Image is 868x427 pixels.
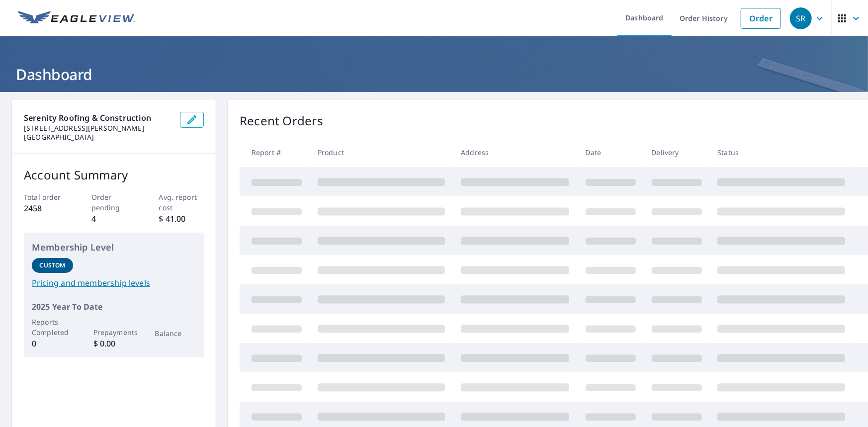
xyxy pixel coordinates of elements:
[12,64,856,85] h1: Dashboard
[32,241,196,254] p: Membership Level
[709,138,853,167] th: Status
[18,11,135,26] img: EV Logo
[790,7,812,29] div: SR
[32,277,196,289] a: Pricing and membership levels
[91,213,137,225] p: 4
[32,317,73,338] p: Reports Completed
[24,124,172,133] p: [STREET_ADDRESS][PERSON_NAME]
[91,192,137,213] p: Order pending
[741,8,781,29] a: Order
[240,138,310,167] th: Report #
[453,138,577,167] th: Address
[93,327,135,338] p: Prepayments
[159,213,204,225] p: $ 41.00
[39,261,65,270] p: Custom
[24,133,172,142] p: [GEOGRAPHIC_DATA]
[240,112,323,130] p: Recent Orders
[24,166,204,184] p: Account Summary
[32,338,73,349] p: 0
[644,138,710,167] th: Delivery
[578,138,644,167] th: Date
[310,138,453,167] th: Product
[24,192,69,202] p: Total order
[24,112,172,124] p: Serenity Roofing & Construction
[155,328,196,339] p: Balance
[32,301,196,313] p: 2025 Year To Date
[93,338,135,349] p: $ 0.00
[159,192,204,213] p: Avg. report cost
[24,202,69,214] p: 2458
